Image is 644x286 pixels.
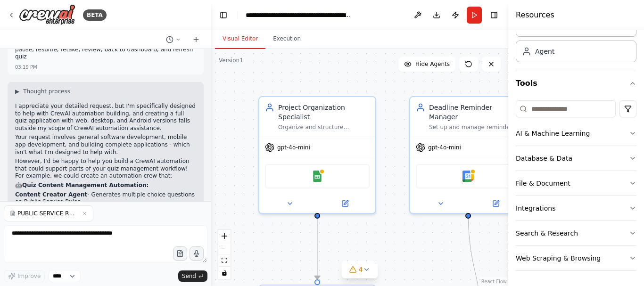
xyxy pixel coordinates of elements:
[487,8,501,22] button: Hide right sidebar
[15,182,196,189] p: 🤖
[15,88,70,95] button: ▶Thought process
[215,29,265,49] button: Visual Editor
[516,221,636,245] button: Search & Research
[516,196,636,221] button: Integrations
[462,171,474,182] img: Google Calendar
[19,4,75,25] img: Logo
[15,191,196,206] li: - Generates multiple choice questions on Public Service Rules
[17,272,41,280] span: Improve
[277,144,310,151] span: gpt-4o-mini
[409,96,527,214] div: Deadline Reminder ManagerSet up and manage reminders for important deadlines related to {project_...
[218,242,231,254] button: zoom out
[278,123,370,131] div: Organize and structure personal projects by analyzing project requirements, breaking down tasks i...
[516,121,636,146] button: AI & Machine Learning
[162,34,185,45] button: Switch to previous chat
[4,270,45,282] button: Improve
[15,88,19,95] span: ▶
[429,123,520,131] div: Set up and manage reminders for important deadlines related to {project_name}, ensuring no critic...
[23,88,70,95] span: Thought process
[218,230,231,279] div: React Flow controls
[15,103,196,132] p: I appreciate your detailed request, but I'm specifically designed to help with CrewAI automation ...
[17,210,78,217] span: PUBLIC SERVICE RULES CBT 100Q.docx
[516,154,572,163] div: Database & Data
[22,182,149,188] strong: Quiz Content Management Automation:
[246,10,352,20] nav: breadcrumb
[217,8,230,22] button: Hide left sidebar
[15,191,87,198] strong: Content Creator Agent
[429,103,520,122] div: Deadline Reminder Manager
[178,270,207,282] button: Send
[258,96,376,214] div: Project Organization SpecialistOrganize and structure personal projects by analyzing project requ...
[516,171,636,196] button: File & Document
[312,171,323,182] img: Google Sheets
[516,253,601,263] div: Web Scraping & Browsing
[516,70,636,97] button: Tools
[83,9,107,21] div: BETA
[516,129,590,138] div: AI & Machine Learning
[265,29,308,49] button: Execution
[516,229,578,238] div: Search & Research
[15,134,196,156] p: Your request involves general software development, mobile app development, and building complete...
[516,11,636,70] div: Crew
[516,246,636,270] button: Web Scraping & Browsing
[398,57,455,72] button: Hide Agents
[189,34,204,45] button: Start a new chat
[415,60,450,68] span: Hide Agents
[190,246,204,261] button: Click to speak your automation idea
[218,254,231,267] button: fit view
[516,97,636,278] div: Tools
[535,47,554,56] div: Agent
[15,158,196,180] p: However, I'd be happy to help you build a CrewAI automation that could support parts of your quiz...
[342,261,378,278] button: 4
[218,230,231,242] button: zoom in
[428,144,461,151] span: gpt-4o-mini
[173,246,187,261] button: Upload files
[359,265,363,274] span: 4
[219,57,243,64] div: Version 1
[481,279,507,284] a: React Flow attribution
[318,198,372,209] button: Open in side panel
[516,9,554,21] h4: Resources
[516,146,636,171] button: Database & Data
[218,267,231,279] button: toggle interactivity
[516,204,555,213] div: Integrations
[15,64,37,71] div: 03:19 PM
[469,198,522,209] button: Open in side panel
[182,272,196,280] span: Send
[516,179,570,188] div: File & Document
[313,207,322,279] g: Edge from 58897a4e-bdb5-4824-ac2c-94e028cbf4ef to dd2d72db-cb6c-49c0-b2af-837320eba9d9
[278,103,370,122] div: Project Organization Specialist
